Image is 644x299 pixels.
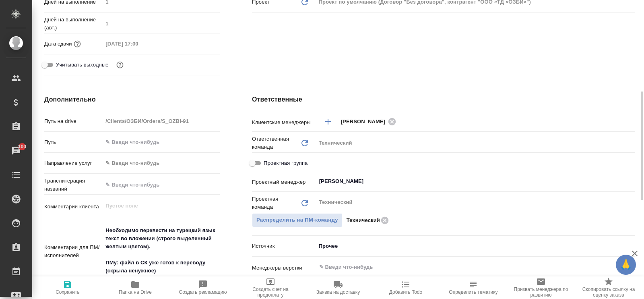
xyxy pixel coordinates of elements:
span: Сохранить [56,289,80,295]
span: В заказе уже есть ответственный ПМ или ПМ группа [252,213,343,227]
p: Дата сдачи [44,40,72,48]
div: ✎ Введи что-нибудь [105,159,210,167]
input: ✎ Введи что-нибудь [103,179,220,191]
input: Пустое поле [103,38,173,50]
p: Технический [347,216,380,224]
span: Распределить на ПМ-команду [256,216,338,225]
button: Папка на Drive [101,276,169,299]
span: Проектная группа [264,159,308,167]
button: Призвать менеджера по развитию [507,276,575,299]
span: Учитывать выходные [56,61,109,69]
button: Open [631,121,632,123]
p: Комментарии для ПМ/исполнителей [44,243,103,260]
span: Создать рекламацию [179,289,227,295]
span: [PERSON_NAME] [341,118,390,126]
input: Пустое поле [103,18,220,29]
button: 🙏 [616,255,636,275]
span: 100 [13,143,31,151]
button: Если добавить услуги и заполнить их объемом, то дата рассчитается автоматически [72,39,83,49]
h4: Ответственные [252,95,635,104]
textarea: Необходимо перевести на турецкий язык текст во вложении (строго выделенный желтым цветом). ПМу: ф... [103,224,220,278]
button: Определить тематику [440,276,507,299]
span: Добавить Todo [389,289,422,295]
button: Скопировать ссылку на оценку заказа [575,276,642,299]
button: Добавить Todo [372,276,440,299]
button: Выбери, если сб и вс нужно считать рабочими днями для выполнения заказа. [115,60,125,70]
span: Определить тематику [449,289,497,295]
p: Источник [252,242,316,250]
div: [PERSON_NAME] [341,116,399,127]
button: Заявка на доставку [304,276,372,299]
span: Папка на Drive [119,289,152,295]
button: Добавить менеджера [318,112,338,131]
span: 🙏 [619,256,633,273]
p: Клиентские менеджеры [252,118,316,127]
button: Создать рекламацию [169,276,237,299]
p: Ответственная команда [252,135,300,151]
span: Заявка на доставку [316,289,360,295]
p: Комментарии клиента [44,203,103,211]
p: Направление услуг [44,159,103,167]
input: ✎ Введи что-нибудь [103,136,220,148]
button: Сохранить [34,276,101,299]
span: Призвать менеджера по развитию [512,287,570,298]
h4: Дополнительно [44,95,220,104]
span: Скопировать ссылку на оценку заказа [580,287,638,298]
p: Дней на выполнение (авт.) [44,16,103,32]
div: ✎ Введи что-нибудь [103,156,220,170]
p: Путь на drive [44,117,103,125]
div: Прочее [316,239,635,253]
div: Технический [316,136,635,150]
a: 100 [2,141,30,161]
p: Менеджеры верстки [252,264,316,272]
p: Путь [44,138,103,146]
button: Open [631,181,632,182]
p: Проектная команда [252,195,300,211]
input: Пустое поле [103,115,220,127]
p: Проектный менеджер [252,178,316,186]
span: Создать счет на предоплату [242,287,299,298]
input: ✎ Введи что-нибудь [318,262,606,272]
p: Транслитерация названий [44,177,103,193]
button: Распределить на ПМ-команду [252,213,343,227]
button: Создать счет на предоплату [237,276,304,299]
